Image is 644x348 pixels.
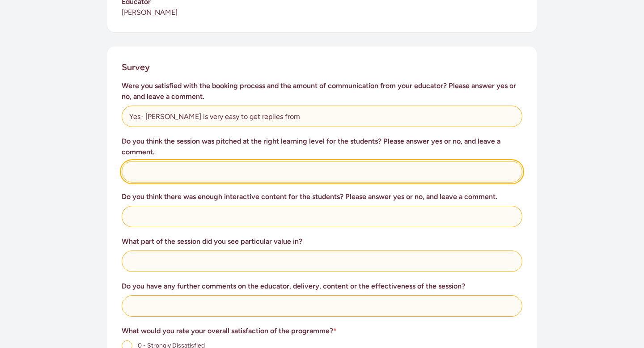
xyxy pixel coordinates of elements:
[122,81,522,102] h3: Were you satisfied with the booking process and the amount of communication from your educator? P...
[122,236,522,247] h3: What part of the session did you see particular value in?
[122,281,522,292] h3: Do you have any further comments on the educator, delivery, content or the effectiveness of the s...
[122,136,522,157] h3: Do you think the session was pitched at the right learning level for the students? Please answer ...
[122,326,522,336] h3: What would you rate your overall satisfaction of the programme?
[122,7,522,18] p: [PERSON_NAME]
[122,61,150,73] h2: Survey
[122,191,522,202] h3: Do you think there was enough interactive content for the students? Please answer yes or no, and ...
